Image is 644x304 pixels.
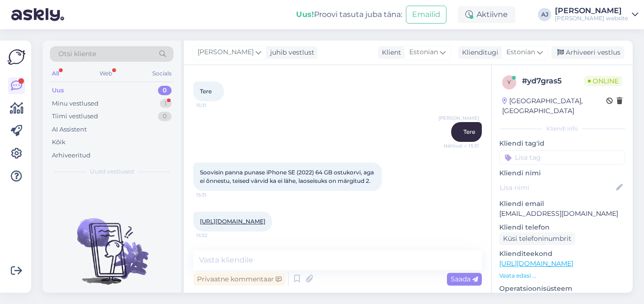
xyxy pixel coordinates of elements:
[193,273,285,286] div: Privaatne kommentaar
[200,218,265,225] a: [URL][DOMAIN_NAME]
[52,86,64,95] div: Uus
[196,232,231,239] span: 15:32
[555,15,628,22] div: [PERSON_NAME] website
[8,48,25,66] img: Askly Logo
[499,284,625,294] p: Operatsioonisüsteem
[266,48,314,58] div: juhib vestlust
[52,151,91,160] div: Arhiveeritud
[463,128,475,135] span: Tere
[296,9,402,20] div: Proovi tasuta juba täna:
[555,7,628,15] div: [PERSON_NAME]
[200,169,375,184] span: Soovisin panna punase iPhone SE (2022) 64 GB ostukorvi, aga ei õnnestu, teised värvid ka ei lähe,...
[458,48,498,58] div: Klienditugi
[98,67,114,80] div: Web
[499,232,575,245] div: Küsi telefoninumbrit
[444,142,479,149] span: Nähtud ✓ 15:31
[150,67,173,80] div: Socials
[499,168,625,178] p: Kliendi nimi
[50,67,61,80] div: All
[584,76,622,86] span: Online
[52,112,98,121] div: Tiimi vestlused
[52,138,66,147] div: Kõik
[378,48,401,58] div: Klient
[198,47,254,58] span: [PERSON_NAME]
[499,209,625,219] p: [EMAIL_ADDRESS][DOMAIN_NAME]
[499,249,625,259] p: Klienditeekond
[499,271,625,280] p: Vaata edasi ...
[506,47,535,58] span: Estonian
[555,7,638,22] a: [PERSON_NAME][PERSON_NAME] website
[538,8,551,21] div: AJ
[502,96,606,116] div: [GEOGRAPHIC_DATA], [GEOGRAPHIC_DATA]
[499,150,625,164] input: Lisa tag
[499,222,625,232] p: Kliendi telefon
[500,182,614,193] input: Lisa nimi
[499,259,573,268] a: [URL][DOMAIN_NAME]
[52,99,99,108] div: Minu vestlused
[499,139,625,148] p: Kliendi tag'id
[158,112,172,121] div: 0
[458,6,515,23] div: Aktiivne
[499,199,625,209] p: Kliendi email
[196,191,231,198] span: 15:31
[90,167,134,176] span: Uued vestlused
[42,201,181,286] img: No chats
[409,47,438,58] span: Estonian
[522,75,584,87] div: # yd7gras5
[52,125,87,134] div: AI Assistent
[196,102,231,109] span: 15:31
[200,88,212,95] span: Tere
[451,275,478,283] span: Saada
[58,49,96,59] span: Otsi kliente
[406,6,446,24] button: Emailid
[160,99,172,108] div: 1
[296,10,314,19] b: Uus!
[438,115,479,122] span: [PERSON_NAME]
[507,79,511,86] span: y
[552,46,624,59] div: Arhiveeri vestlus
[499,124,625,133] div: Kliendi info
[158,86,172,95] div: 0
